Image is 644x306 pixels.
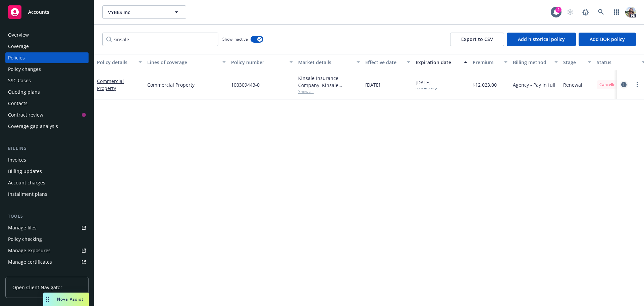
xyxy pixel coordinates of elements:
[5,213,89,220] div: Tools
[231,59,285,66] div: Policy number
[145,54,228,70] button: Lines of coverage
[102,5,186,19] button: VYBES Inc
[461,36,493,42] span: Export to CSV
[8,30,29,40] div: Overview
[222,36,248,42] span: Show inactive
[8,155,26,165] div: Invoices
[8,245,51,256] div: Manage exposures
[5,257,89,267] a: Manage certificates
[560,54,594,70] button: Stage
[298,75,360,89] div: Kinsale Insurance Company, Kinsale Insurance, RT Specialty Insurance Services, LLC (RSG Specialty...
[57,296,84,302] span: Nova Assist
[8,52,25,63] div: Policies
[563,5,577,19] a: Start snowing
[8,257,52,267] div: Manage certificates
[298,89,360,94] span: Show all
[579,5,592,19] a: Report a Bug
[8,110,43,120] div: Contract review
[610,5,623,19] a: Switch app
[228,54,296,70] button: Policy number
[563,59,584,66] div: Stage
[579,33,636,46] button: Add BOR policy
[8,64,41,75] div: Policy changes
[8,75,31,86] div: SSC Cases
[633,81,641,89] a: more
[590,36,625,42] span: Add BOR policy
[625,7,636,17] img: photo
[5,64,89,75] a: Policy changes
[8,177,45,188] div: Account charges
[597,59,638,66] div: Status
[5,234,89,245] a: Policy checking
[8,234,42,245] div: Policy checking
[5,3,89,21] a: Accounts
[620,81,628,89] a: circleInformation
[5,268,89,279] a: Manage claims
[5,30,89,40] a: Overview
[510,54,560,70] button: Billing method
[43,293,52,306] div: Drag to move
[298,59,353,66] div: Market details
[43,293,89,306] button: Nova Assist
[5,121,89,132] a: Coverage gap analysis
[5,87,89,97] a: Quoting plans
[513,81,555,88] span: Agency - Pay in full
[416,79,437,90] span: [DATE]
[8,268,42,279] div: Manage claims
[147,59,218,66] div: Lines of coverage
[555,7,561,13] div: 2
[147,81,226,88] a: Commercial Property
[416,59,460,66] div: Expiration date
[5,110,89,120] a: Contract review
[8,87,40,97] div: Quoting plans
[416,86,437,90] div: non-recurring
[28,9,49,15] span: Accounts
[5,155,89,165] a: Invoices
[108,9,166,16] span: VYBES Inc
[5,177,89,188] a: Account charges
[8,189,47,200] div: Installment plans
[473,59,500,66] div: Premium
[365,59,403,66] div: Effective date
[507,33,576,46] button: Add historical policy
[5,222,89,233] a: Manage files
[518,36,565,42] span: Add historical policy
[97,59,135,66] div: Policy details
[8,222,37,233] div: Manage files
[450,33,504,46] button: Export to CSV
[513,59,550,66] div: Billing method
[8,121,58,132] div: Coverage gap analysis
[296,54,363,70] button: Market details
[8,98,28,109] div: Contacts
[102,33,218,46] input: Filter by keyword...
[5,245,89,256] a: Manage exposures
[8,41,29,52] div: Coverage
[5,166,89,177] a: Billing updates
[231,81,260,88] span: 100309443-0
[5,98,89,109] a: Contacts
[563,81,582,88] span: Renewal
[594,5,608,19] a: Search
[473,81,497,88] span: $12,023.00
[365,81,380,88] span: [DATE]
[599,82,618,88] span: Cancelled
[8,166,42,177] div: Billing updates
[413,54,470,70] button: Expiration date
[5,145,89,152] div: Billing
[5,189,89,200] a: Installment plans
[5,75,89,86] a: SSC Cases
[363,54,413,70] button: Effective date
[94,54,145,70] button: Policy details
[5,41,89,52] a: Coverage
[97,78,124,91] a: Commercial Property
[12,284,62,291] span: Open Client Navigator
[470,54,510,70] button: Premium
[5,52,89,63] a: Policies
